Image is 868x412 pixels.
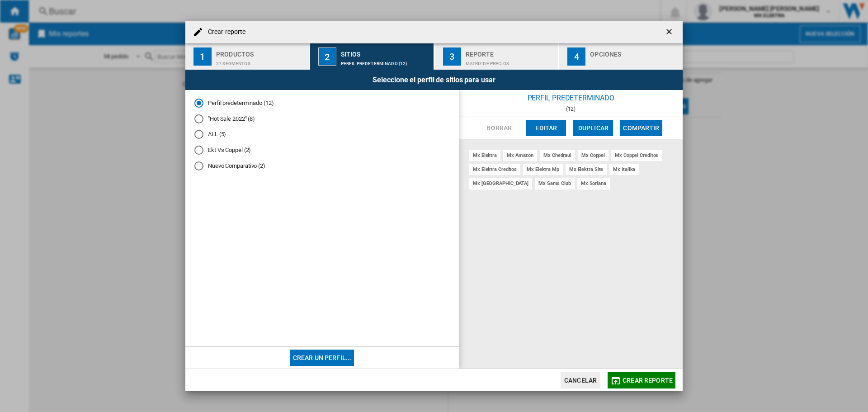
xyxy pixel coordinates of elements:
[194,99,450,108] md-radio-button: Perfil predeterminado (12)
[665,27,675,38] ng-md-icon: getI18NText('BUTTONS.CLOSE_DIALOG')
[290,350,354,366] button: Crear un perfil...
[661,23,679,41] button: getI18NText('BUTTONS.CLOSE_DIALOG')
[567,47,585,66] div: 4
[469,150,500,161] div: mx elektra
[623,377,673,384] span: Crear reporte
[459,106,683,112] div: (12)
[310,43,434,70] button: 2 Sitios Perfil predeterminado (12)
[459,90,683,106] div: Perfil predeterminado
[469,164,520,175] div: mx elektra creditos
[566,164,607,175] div: mx elektra site
[620,120,662,136] button: Compartir
[341,57,430,66] div: Perfil predeterminado (12)
[526,120,566,136] button: Editar
[216,47,305,57] div: Productos
[469,178,532,189] div: mx [GEOGRAPHIC_DATA]
[203,28,245,37] h4: Crear reporte
[559,43,683,70] button: 4 Opciones
[318,47,336,66] div: 2
[535,178,575,189] div: mx sams club
[540,150,575,161] div: mx chedraui
[435,43,559,70] button: 3 Reporte Matriz de precios
[216,57,305,66] div: 27 segmentos
[341,47,430,57] div: Sitios
[611,150,662,161] div: mx coppel creditos
[185,43,310,70] button: 1 Productos 27 segmentos
[194,114,450,123] md-radio-button: "Hot Sale 2022" (8)
[578,150,609,161] div: mx coppel
[608,372,675,388] button: Crear reporte
[503,150,537,161] div: mx amazon
[577,178,610,189] div: mx soriana
[590,47,679,57] div: Opciones
[194,161,450,170] md-radio-button: Nuevo Comparativo (2)
[185,70,683,90] div: Seleccione el perfil de sitios para usar
[609,164,639,175] div: mx italika
[443,47,461,66] div: 3
[573,120,613,136] button: Duplicar
[466,57,555,66] div: Matriz de precios
[479,120,519,136] button: Borrar
[466,47,555,57] div: Reporte
[194,130,450,139] md-radio-button: ALL (5)
[193,47,212,66] div: 1
[194,146,450,155] md-radio-button: Ekt Vs Coppel (2)
[561,372,600,388] button: Cancelar
[523,164,563,175] div: mx elektra mp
